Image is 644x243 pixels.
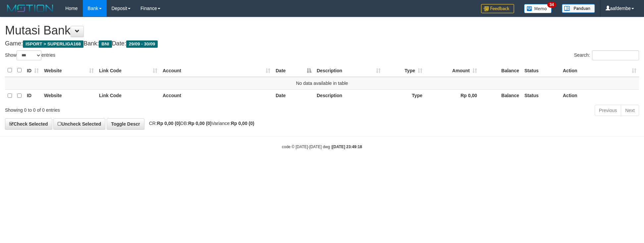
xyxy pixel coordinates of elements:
label: Search: [574,50,639,60]
th: Description [314,89,383,102]
h4: Game: Bank: Date: [5,40,639,47]
th: ID: activate to sort column ascending [24,64,41,77]
select: Showentries [17,50,41,60]
th: Website [41,89,96,102]
th: Balance [480,89,522,102]
strong: [DATE] 23:49:18 [332,145,362,149]
th: Action: activate to sort column ascending [560,64,639,77]
img: Button%20Memo.svg [524,4,552,13]
a: Check Selected [5,118,52,130]
input: Search: [592,50,639,60]
span: CR: DB: Variance: [146,121,254,126]
th: Link Code: activate to sort column ascending [96,64,160,77]
span: BNI [99,40,112,48]
a: Toggle Descr [107,118,144,130]
th: Amount: activate to sort column ascending [425,64,480,77]
th: Status [522,64,560,77]
th: Balance [480,64,522,77]
span: 29/09 - 30/09 [126,40,158,48]
h1: Mutasi Bank [5,24,639,37]
span: ISPORT > SUPERLIGA168 [23,40,83,48]
th: Date: activate to sort column descending [273,64,314,77]
th: ID [24,89,41,102]
a: Previous [595,105,621,116]
th: Status [522,89,560,102]
th: Link Code [96,89,160,102]
th: Website: activate to sort column ascending [41,64,96,77]
div: Showing 0 to 0 of 0 entries [5,104,263,113]
th: Rp 0,00 [425,89,480,102]
th: Description: activate to sort column ascending [314,64,383,77]
th: Type: activate to sort column ascending [383,64,425,77]
th: Account: activate to sort column ascending [160,64,273,77]
th: Action [560,89,639,102]
th: Date [273,89,314,102]
th: Account [160,89,273,102]
td: No data available in table [5,77,639,90]
strong: Rp 0,00 (0) [157,121,181,126]
small: code © [DATE]-[DATE] dwg | [282,145,362,149]
span: 34 [547,2,556,8]
a: Next [621,105,639,116]
strong: Rp 0,00 (0) [188,121,212,126]
strong: Rp 0,00 (0) [231,121,254,126]
th: Type [383,89,425,102]
label: Show entries [5,50,55,60]
img: MOTION_logo.png [5,3,55,13]
img: panduan.png [562,4,595,13]
img: Feedback.jpg [481,4,514,13]
a: Uncheck Selected [53,118,105,130]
